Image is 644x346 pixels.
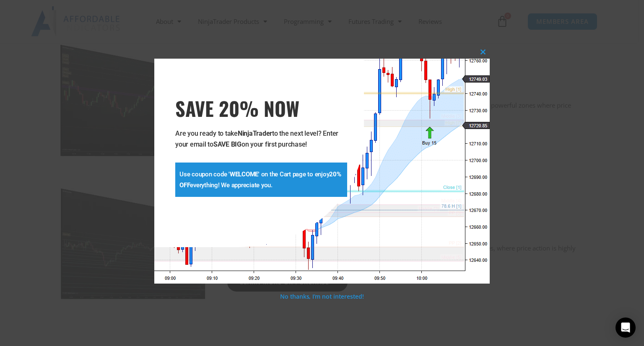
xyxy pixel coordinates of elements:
[280,292,364,300] a: No thanks, I’m not interested!
[615,318,636,338] div: Open Intercom Messenger
[175,96,347,120] span: SAVE 20% NOW
[213,140,241,148] strong: SAVE BIG
[238,129,272,137] strong: NinjaTrader
[179,170,341,189] strong: 20% OFF
[175,128,347,150] p: Are you ready to take to the next level? Enter your email to on your first purchase!
[230,170,258,178] strong: WELCOME
[179,169,343,191] p: Use coupon code ' ' on the Cart page to enjoy everything! We appreciate you.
